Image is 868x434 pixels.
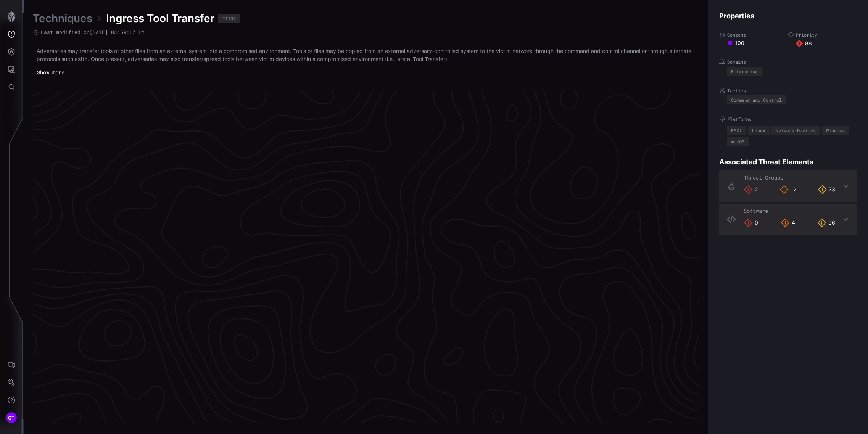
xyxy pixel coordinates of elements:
[788,32,857,38] label: Priority
[818,185,835,194] div: 73
[719,59,857,65] label: Domains
[222,16,236,21] div: T1105
[81,56,88,62] a: ftp
[731,98,782,102] div: Command and Control
[744,185,758,194] div: 2
[776,128,816,133] div: Network Devices
[744,207,768,214] span: Software
[33,11,92,25] a: Techniques
[731,139,744,144] div: macOS
[826,128,845,133] div: Windows
[41,29,145,35] span: Last modified on
[731,69,758,74] div: Enterprise
[779,185,796,194] div: 12
[727,40,788,47] div: 100
[744,174,783,181] span: Threat Groups
[37,47,695,63] p: Adversaries may transfer tools or other files from an external system into a compromised environm...
[719,87,857,93] label: Tactics
[719,116,857,122] label: Platforms
[719,32,788,38] label: Content
[796,40,857,47] div: 88
[106,11,214,25] span: Ingress Tool Transfer
[719,158,857,166] h4: Associated Threat Elements
[8,414,15,422] span: CT
[0,409,23,426] button: CT
[731,128,742,133] div: ESXi
[817,218,835,227] div: 96
[394,56,445,62] a: Lateral Tool Transfer
[90,29,145,35] time: [DATE] 03:59:17 PM
[744,218,758,227] div: 0
[33,67,69,78] button: Show more
[781,218,795,227] div: 4
[719,11,857,20] h4: Properties
[752,128,765,133] div: Linux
